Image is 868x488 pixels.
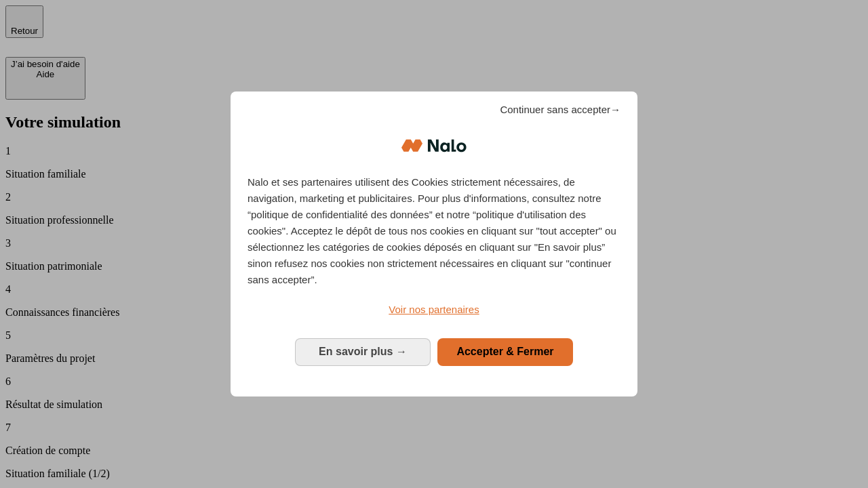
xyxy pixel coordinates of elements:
p: Nalo et ses partenaires utilisent des Cookies strictement nécessaires, de navigation, marketing e... [248,174,620,288]
span: En savoir plus → [319,346,407,357]
a: Voir nos partenaires [248,302,620,318]
img: Logo [401,125,467,166]
span: Accepter & Fermer [456,346,553,357]
button: Accepter & Fermer: Accepter notre traitement des données et fermer [437,338,573,365]
button: En savoir plus: Configurer vos consentements [295,338,431,365]
span: Voir nos partenaires [389,304,479,315]
span: Continuer sans accepter→ [500,102,620,118]
div: Bienvenue chez Nalo Gestion du consentement [231,91,637,396]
